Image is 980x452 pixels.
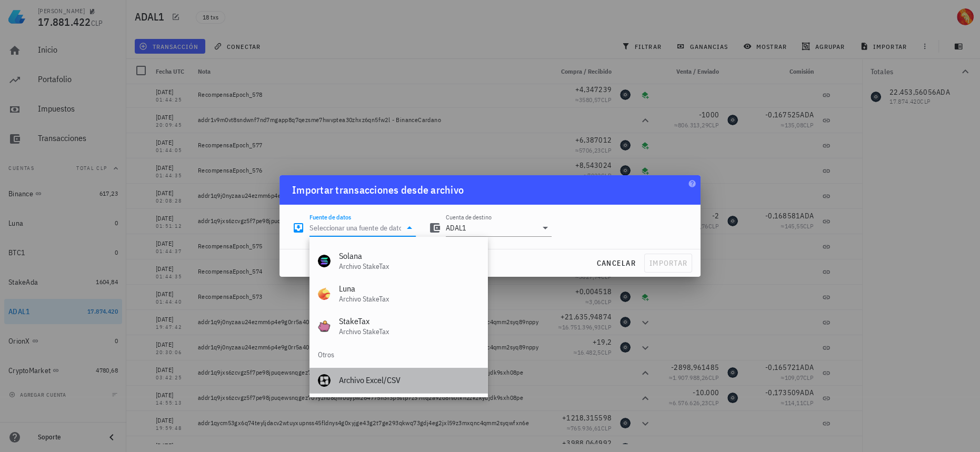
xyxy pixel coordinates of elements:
[292,182,464,198] div: Importar transacciones desde archivo
[339,316,479,326] div: StakeTax
[339,284,479,294] div: Luna
[339,262,479,271] div: Archivo StakeTax
[596,258,636,268] span: cancelar
[339,251,479,261] div: Solana
[309,343,487,368] div: Otros
[592,254,640,273] button: cancelar
[339,327,479,336] div: Archivo StakeTax
[446,213,492,221] label: Cuenta de destino
[339,375,479,385] div: Archivo Excel/CSV
[309,219,401,236] input: Seleccionar una fuente de datos
[309,213,351,221] label: Fuente de datos
[339,295,479,304] div: Archivo StakeTax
